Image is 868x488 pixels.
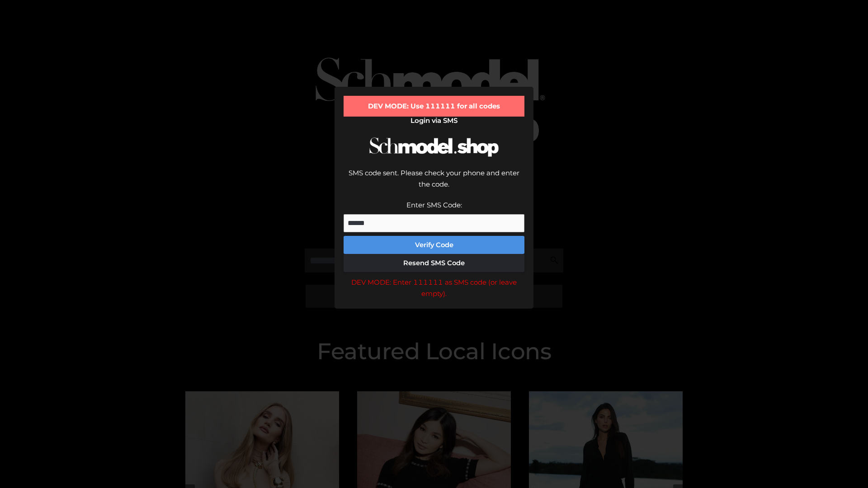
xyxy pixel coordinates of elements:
div: DEV MODE: Enter 111111 as SMS code (or leave empty). [344,277,524,300]
div: SMS code sent. Please check your phone and enter the code. [344,167,524,199]
img: Schmodel Logo [366,129,502,165]
h2: Login via SMS [344,117,524,125]
button: Verify Code [344,236,524,254]
label: Enter SMS Code: [406,201,462,209]
div: DEV MODE: Use 111111 for all codes [344,96,524,117]
button: Resend SMS Code [344,254,524,272]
